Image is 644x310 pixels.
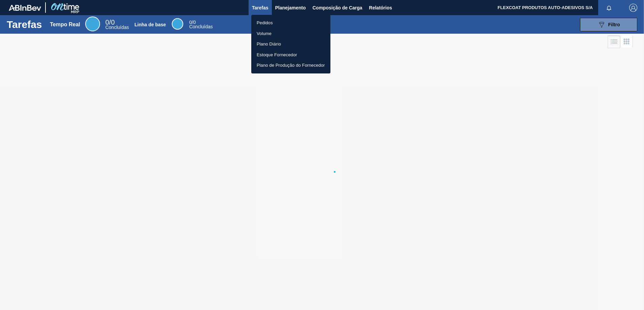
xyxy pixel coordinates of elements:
a: Volume [251,28,330,39]
a: Plano Diário [251,39,330,50]
a: Plano de Produção do Fornecedor [251,60,330,71]
a: Pedidos [251,18,330,28]
a: Estoque Fornecedor [251,50,330,60]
